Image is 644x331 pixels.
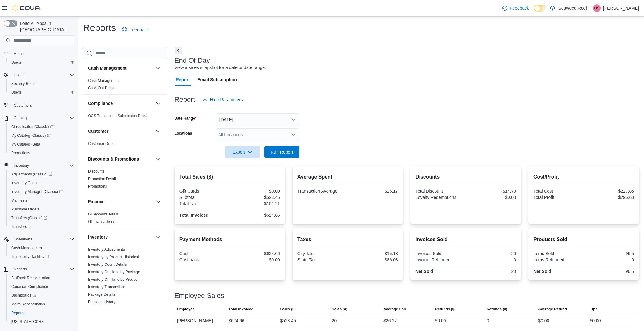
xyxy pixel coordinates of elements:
div: State Tax [297,257,347,262]
a: Classification (Classic) [6,122,77,131]
h2: Products Sold [533,236,634,243]
button: Traceabilty Dashboard [6,252,77,261]
div: 20 [467,269,516,274]
div: Total Profit [533,195,583,200]
span: [US_STATE] CCRS [11,319,44,324]
div: $295.60 [585,195,634,200]
span: Users [9,59,74,66]
span: Package History [88,299,115,304]
button: Export [225,146,260,158]
span: Users [11,90,21,95]
span: Canadian Compliance [11,284,48,289]
a: Transfers (Classic) [9,214,50,222]
h2: Taxes [297,236,398,243]
span: Average Refund [538,307,567,312]
div: $624.66 [231,251,280,256]
div: Loyalty Redemptions [415,195,465,200]
button: Next [175,47,182,54]
span: Purchase Orders [9,205,74,213]
a: Customer Queue [88,141,116,146]
div: Cash [179,251,229,256]
button: Run Report [264,146,299,158]
a: Adjustments (Classic) [9,170,55,178]
a: BioTrack Reconciliation [9,274,53,282]
button: Operations [1,235,77,244]
a: Package Details [88,292,115,297]
span: Manifests [9,197,74,204]
span: Adjustments (Classic) [11,172,52,177]
a: Reports [9,309,27,317]
span: Inventory by Product Historical [88,254,139,259]
button: Inventory [11,162,32,169]
span: Security Roles [9,80,74,87]
span: Load All Apps in [GEOGRAPHIC_DATA] [17,20,74,33]
div: $0.00 [435,317,446,324]
span: Promotions [9,149,74,157]
button: BioTrack Reconciliation [6,274,77,282]
span: Inventory Count [9,179,74,187]
span: Home [11,50,74,57]
span: Package Details [88,292,115,297]
h3: Cash Management [88,65,127,71]
span: Product Expirations [88,307,120,312]
span: Promotions [11,151,30,156]
a: Inventory by Product Historical [88,255,139,259]
span: Manifests [11,198,27,203]
a: Feedback [500,2,531,14]
button: Manifests [6,196,77,205]
button: Inventory [88,234,153,240]
button: Inventory [1,161,77,170]
span: Dashboards [9,292,74,299]
h3: Compliance [88,100,113,106]
div: Invoices Sold [415,251,465,256]
h3: Inventory [88,234,108,240]
span: Inventory Manager (Classic) [9,188,74,195]
p: Seaweed Reef [558,4,587,12]
div: $0.00 [231,189,280,194]
h2: Payment Methods [179,236,280,243]
button: Inventory Count [6,179,77,187]
span: Feedback [510,5,529,11]
span: Purchase Orders [11,207,40,212]
button: Security Roles [6,79,77,88]
span: My Catalog (Classic) [9,132,74,139]
span: Metrc Reconciliation [9,300,74,308]
a: Inventory On Hand by Package [88,270,140,274]
a: Inventory Count Details [88,262,127,267]
button: Discounts & Promotions [155,155,162,163]
div: InvoicesRefunded [415,257,465,262]
h3: Report [175,96,195,103]
a: Metrc Reconciliation [9,300,47,308]
button: Compliance [88,100,153,106]
span: Run Report [271,149,293,155]
span: OCS Transaction Submission Details [88,113,150,118]
div: 0 [585,257,634,262]
a: [US_STATE] CCRS [9,318,46,325]
button: Transfers [6,222,77,231]
a: Promotion Details [88,177,118,181]
div: $26.17 [349,189,398,194]
a: Traceabilty Dashboard [9,253,51,260]
span: Refunds ($) [435,307,456,312]
label: Locations [175,131,192,136]
span: Sales (#) [332,307,347,312]
input: Dark Mode [534,5,547,12]
div: 20 [467,251,516,256]
span: Inventory Transactions [88,284,126,289]
div: $227.85 [585,189,634,194]
span: Classification (Classic) [11,124,54,129]
a: Manifests [9,197,30,204]
button: Purchase Orders [6,205,77,214]
span: Canadian Compliance [9,283,74,290]
span: Customers [14,103,32,108]
div: $624.66 [229,317,244,324]
span: Inventory Count Details [88,262,127,267]
a: Home [11,50,26,57]
h1: Reports [83,22,116,34]
h3: End Of Day [175,57,210,64]
div: $15.18 [349,251,398,256]
div: Total Tax [179,201,229,206]
div: Items Sold [533,251,583,256]
div: $26.17 [383,317,397,324]
a: Inventory Adjustments [88,247,125,252]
